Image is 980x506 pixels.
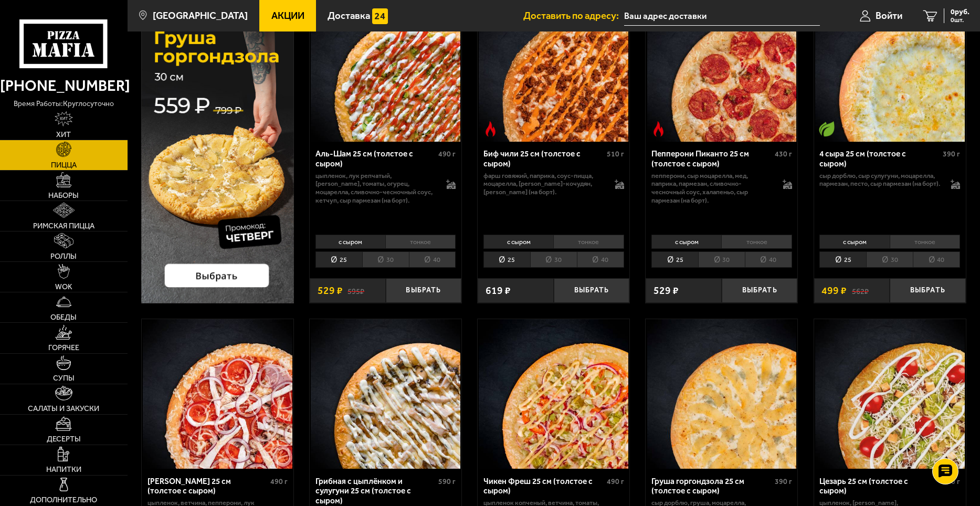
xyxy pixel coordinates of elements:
[48,192,79,199] span: Наборы
[951,8,970,16] span: 0 руб.
[819,172,940,188] p: сыр дорблю, сыр сулугуни, моцарелла, пармезан, песто, сыр пармезан (на борт).
[775,150,792,159] span: 430 г
[651,251,698,268] li: 25
[814,319,966,469] a: Цезарь 25 см (толстое с сыром)
[607,150,624,159] span: 510 г
[483,251,530,268] li: 25
[483,121,498,136] img: Острое блюдо
[821,286,847,296] span: 499 ₽
[315,235,385,249] li: с сыром
[913,251,960,268] li: 40
[315,149,436,168] div: Аль-Шам 25 см (толстое с сыром)
[852,286,869,296] s: 562 ₽
[51,161,77,168] span: Пицца
[362,251,409,268] li: 30
[483,149,604,168] div: Биф чили 25 см (толстое с сыром)
[819,251,866,268] li: 25
[721,235,792,249] li: тонкое
[745,251,792,268] li: 40
[775,477,792,486] span: 390 г
[385,235,456,249] li: тонкое
[815,319,965,469] img: Цезарь 25 см (толстое с сыром)
[651,235,721,249] li: с сыром
[50,252,77,260] span: Роллы
[28,405,99,412] span: Салаты и закуски
[624,6,820,26] input: Ваш адрес доставки
[530,251,577,268] li: 30
[30,496,97,503] span: Дополнительно
[866,251,913,268] li: 30
[315,251,362,268] li: 25
[328,11,370,21] span: Доставка
[142,319,293,469] a: Петровская 25 см (толстое с сыром)
[386,278,462,303] button: Выбрать
[698,251,745,268] li: 30
[438,477,456,486] span: 590 г
[651,477,772,496] div: Груша горгондзола 25 см (толстое с сыром)
[654,286,679,296] span: 529 ₽
[647,319,797,469] img: Груша горгондзола 25 см (толстое с сыром)
[722,278,798,303] button: Выбрать
[819,149,940,168] div: 4 сыра 25 см (толстое с сыром)
[310,319,461,469] a: Грибная с цыплёнком и сулугуни 25 см (толстое с сыром)
[271,11,304,21] span: Акции
[554,278,630,303] button: Выбрать
[486,286,511,296] span: 619 ₽
[372,8,387,24] img: 15daf4d41897b9f0e9f617042186c801.svg
[143,319,292,469] img: Петровская 25 см (толстое с сыром)
[651,172,772,204] p: пепперони, сыр Моцарелла, мед, паприка, пармезан, сливочно-чесночный соус, халапеньо, сыр пармеза...
[483,172,604,196] p: фарш говяжий, паприка, соус-пицца, моцарелла, [PERSON_NAME]-кочудян, [PERSON_NAME] (на борт).
[347,286,364,296] s: 595 ₽
[651,121,666,136] img: Острое блюдо
[553,235,624,249] li: тонкое
[646,319,797,469] a: Груша горгондзола 25 см (толстое с сыром)
[55,283,72,290] span: WOK
[483,477,604,496] div: Чикен Фреш 25 см (толстое с сыром)
[483,235,553,249] li: с сыром
[53,374,75,382] span: Супы
[479,319,628,469] img: Чикен Фреш 25 см (толстое с сыром)
[147,477,268,496] div: [PERSON_NAME] 25 см (толстое с сыром)
[819,121,834,136] img: Вегетарианское блюдо
[523,11,624,21] span: Доставить по адресу:
[577,251,624,268] li: 40
[315,477,436,506] div: Грибная с цыплёнком и сулугуни 25 см (толстое с сыром)
[876,11,902,21] span: Войти
[311,319,460,469] img: Грибная с цыплёнком и сулугуни 25 см (толстое с сыром)
[153,11,248,21] span: [GEOGRAPHIC_DATA]
[409,251,456,268] li: 40
[33,222,94,229] span: Римская пицца
[607,477,624,486] span: 490 г
[890,278,966,303] button: Выбрать
[48,344,79,351] span: Горячее
[651,149,772,168] div: Пепперони Пиканто 25 см (толстое с сыром)
[315,172,436,204] p: цыпленок, лук репчатый, [PERSON_NAME], томаты, огурец, моцарелла, сливочно-чесночный соус, кетчуп...
[46,466,81,473] span: Напитки
[50,313,77,321] span: Обеды
[819,477,940,496] div: Цезарь 25 см (толстое с сыром)
[47,435,81,442] span: Десерты
[819,235,889,249] li: с сыром
[478,319,629,469] a: Чикен Фреш 25 см (толстое с сыром)
[318,286,343,296] span: 529 ₽
[438,150,456,159] span: 490 г
[951,17,970,23] span: 0 шт.
[56,131,71,138] span: Хит
[943,150,960,159] span: 390 г
[890,235,960,249] li: тонкое
[270,477,288,486] span: 490 г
